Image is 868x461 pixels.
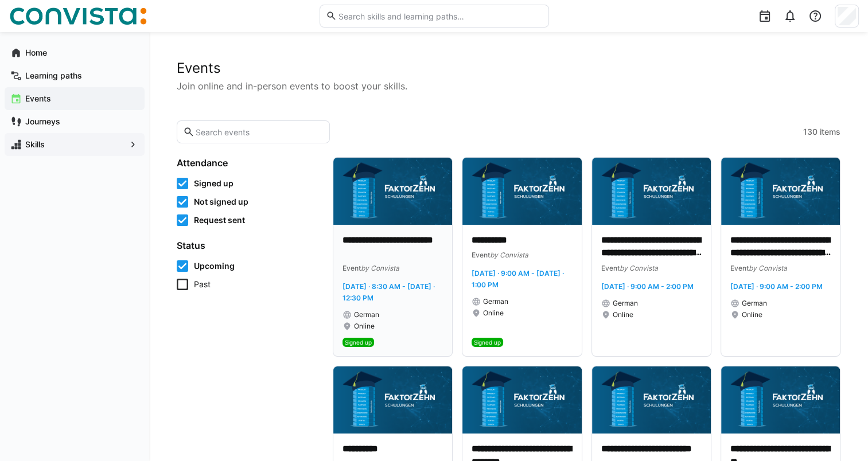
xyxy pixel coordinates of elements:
span: [DATE] · 9:00 AM - 2:00 PM [730,282,823,291]
span: German [354,310,379,319]
span: Event [601,264,620,272]
span: Not signed up [194,196,248,208]
span: [DATE] · 9:00 AM - 2:00 PM [601,282,694,291]
span: Event [342,264,361,272]
span: by Convista [749,264,787,272]
span: Signed up [474,339,501,346]
img: image [592,158,711,225]
span: Online [742,310,762,319]
span: by Convista [490,251,528,259]
span: 130 [803,126,818,138]
img: image [333,158,452,225]
h4: Status [177,240,319,251]
span: [DATE] · 9:00 AM - [DATE] · 1:00 PM [472,269,564,289]
span: Online [613,310,633,319]
img: image [592,366,711,433]
span: [DATE] · 8:30 AM - [DATE] · 12:30 PM [342,282,435,302]
span: Online [483,308,504,318]
img: image [462,158,581,225]
span: Event [472,251,490,259]
span: Signed up [345,339,372,346]
span: items [820,126,840,138]
img: image [721,366,840,433]
span: Request sent [194,214,245,226]
input: Search skills and learning paths… [337,11,542,21]
span: German [483,297,508,306]
span: German [742,299,767,308]
img: image [333,366,452,433]
img: image [462,366,581,433]
span: Past [194,279,211,290]
span: by Convista [620,264,658,272]
span: by Convista [361,264,399,272]
span: Event [730,264,749,272]
span: Upcoming [194,260,235,272]
h4: Attendance [177,157,319,169]
span: Online [354,322,375,331]
input: Search events [194,127,324,137]
p: Join online and in-person events to boost your skills. [177,79,840,93]
h2: Events [177,60,840,77]
img: image [721,158,840,225]
span: German [613,299,638,308]
span: Signed up [194,178,233,189]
